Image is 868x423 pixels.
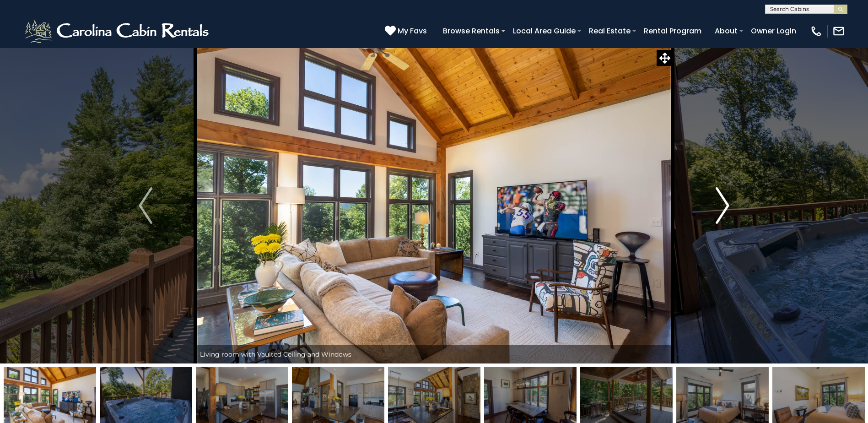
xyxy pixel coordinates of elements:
[139,187,152,224] img: arrow
[398,25,427,37] span: My Favs
[584,23,635,39] a: Real Estate
[639,23,706,39] a: Rental Program
[746,23,801,39] a: Owner Login
[673,48,772,363] button: Next
[96,48,195,363] button: Previous
[385,25,429,37] a: My Favs
[23,17,213,45] img: White-1-2.png
[810,25,823,38] img: phone-regular-white.png
[710,23,742,39] a: About
[438,23,504,39] a: Browse Rentals
[195,345,673,363] div: Living room with Vaulted Ceiling and Windows
[832,25,845,38] img: mail-regular-white.png
[508,23,580,39] a: Local Area Guide
[716,187,729,224] img: arrow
